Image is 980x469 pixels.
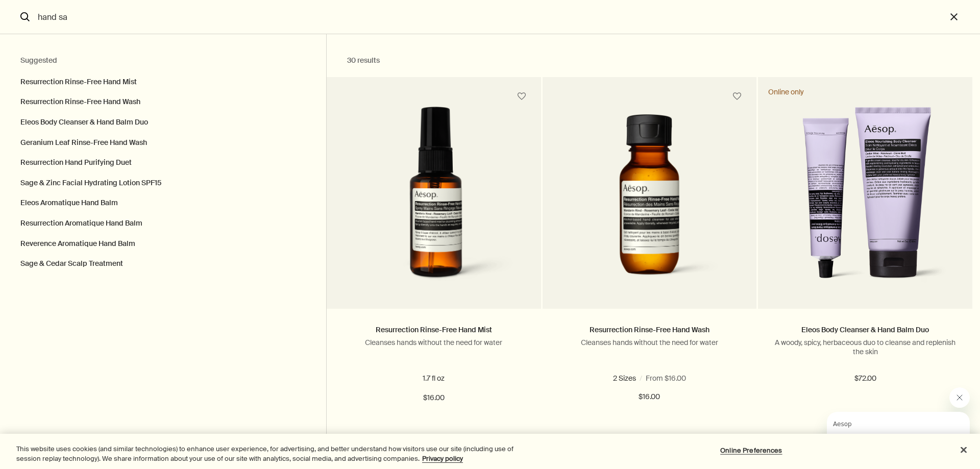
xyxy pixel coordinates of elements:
div: Online only [768,87,804,96]
iframe: Message from Aesop [827,412,970,459]
div: Aesop says "Our consultants are available now to offer personalised product advice.". Open messag... [802,387,970,459]
div: This website uses cookies (and similar technologies) to enhance user experience, for advertising,... [16,444,539,464]
span: 16.9 fl oz [660,374,693,383]
a: Eleos Nourishing Body Cleanser and Eleos Aromatique Hand Balm. [758,105,972,309]
button: Save to cabinet [512,87,531,106]
span: $16.00 [639,391,660,403]
span: $16.00 [423,392,445,404]
span: $72.00 [854,373,876,385]
img: Resurrection Rinse-Free Hand Wash in amber plastic bottle [558,114,742,293]
h2: 30 results [347,55,715,67]
button: Save to cabinet [728,87,746,106]
span: Our consultants are available now to offer personalised product advice. [6,21,128,50]
a: Resurrection Rinse-Free Hand Wash [590,325,709,334]
p: Cleanses hands without the need for water [342,338,526,347]
h2: Suggested [20,55,306,67]
p: Cleanses hands without the need for water [558,338,742,347]
img: Eleos Nourishing Body Cleanser and Eleos Aromatique Hand Balm. [782,105,948,293]
button: Close [952,439,975,461]
a: Resurrection Rinse-Free Hand Wash in amber plastic bottle [543,105,757,309]
a: resurrection rinse free mist in amber spray bottle [327,105,541,309]
button: Online Preferences, Opens the preference center dialog [719,440,783,461]
a: Eleos Body Cleanser & Hand Balm Duo [801,325,929,334]
a: More information about your privacy, opens in a new tab [422,454,463,463]
a: Resurrection Rinse-Free Hand Mist [376,325,492,334]
img: resurrection rinse free mist in amber spray bottle [342,107,526,293]
iframe: Close message from Aesop [949,387,970,408]
span: 1.6 fl oz [613,374,641,383]
p: A woody, spicy, herbaceous duo to cleanse and replenish the skin [773,338,957,356]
